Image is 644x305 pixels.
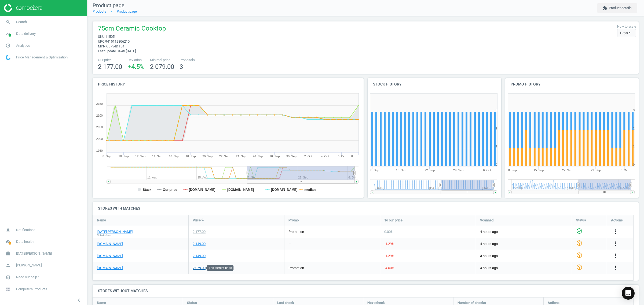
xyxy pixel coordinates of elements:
h4: Stores with matches [93,202,639,215]
a: [DATE][PERSON_NAME] [97,229,133,234]
text: 2050 [96,125,103,129]
a: [DOMAIN_NAME] [97,266,123,270]
text: 1 [633,145,635,148]
text: 2 [633,127,635,130]
span: mpn : [98,44,106,48]
span: Promo [288,218,299,223]
text: 0 [496,163,497,166]
text: 2000 [96,137,103,140]
i: pie_chart_outlined [3,40,13,51]
span: 4 hours ago [480,266,568,270]
text: 1 [496,145,497,148]
span: Our price [98,58,122,62]
i: help_outline [576,240,583,246]
div: 2 079.00 [193,266,206,270]
tspan: 29. Sep [453,169,463,172]
text: 2100 [96,114,103,117]
span: Product page [93,2,125,9]
span: Status [576,218,586,223]
span: Data health [16,239,34,244]
text: 3 [633,109,635,112]
tspan: 28. Sep [269,155,280,158]
h4: Promo history [505,78,639,91]
tspan: 4. Oct [321,155,329,158]
i: chevron_left [76,297,82,303]
span: sku : [98,35,105,39]
i: check_circle_outline [576,228,583,234]
i: notifications [3,225,13,235]
span: Name [97,218,106,223]
div: Open Intercom Messenger [622,287,635,300]
tspan: [DOMAIN_NAME] [271,188,298,192]
tspan: 8. Sep [103,155,111,158]
tspan: 8. Sep [371,169,379,172]
span: 4 hours ago [480,229,568,234]
i: work [3,248,13,259]
a: [DOMAIN_NAME] [97,241,123,246]
i: more_vert [612,252,619,259]
tspan: 15. Sep [396,169,406,172]
span: [DATE][PERSON_NAME] [16,251,52,256]
span: 4 hours ago [480,241,568,246]
tspan: 20. Sep [202,155,213,158]
tspan: median [304,188,316,192]
tspan: 8. … [351,155,357,158]
tspan: 26. Sep [253,155,263,158]
tspan: 18. Sep [186,155,196,158]
span: Notifications [16,228,35,232]
a: Product page [117,9,137,13]
tspan: 22. Sep [425,169,435,172]
span: promotion [288,266,304,270]
tspan: 6. Oct [483,169,491,172]
tspan: 8. Sep [508,169,517,172]
span: Scanned [480,218,493,223]
span: upc : [98,39,105,43]
tspan: 6. Oct [338,155,346,158]
span: Analytics [16,43,30,48]
span: 3 [180,63,183,70]
span: Out of stock [97,233,111,237]
div: — [288,241,291,246]
tspan: 6. Oct [348,176,356,179]
i: search [3,17,13,27]
img: ajHJNr6hYgQAAAAASUVORK5CYII= [4,4,42,12]
tspan: 22. Sep [562,169,572,172]
a: [DOMAIN_NAME] [97,254,123,258]
tspan: 12. Sep [135,155,145,158]
button: more_vert [612,228,619,235]
button: chevron_left [72,297,86,304]
span: Price [193,218,201,223]
span: CE754DTB1 [106,44,125,48]
tspan: 6. Oct [621,169,628,172]
tspan: 30. Sep [286,155,297,158]
span: promotion [288,230,304,234]
span: 0.00 % [384,230,393,234]
span: Price Management & Optimization [16,55,68,60]
span: -4.50 % [384,266,394,270]
img: wGWNvw8QSZomAAAAABJRU5ErkJggg== [6,55,10,60]
h4: Stores without matches [93,285,639,297]
i: headset_mic [3,272,13,282]
div: — [288,254,291,258]
span: Proposals [180,58,195,62]
i: cloud_done [3,237,13,247]
div: 2 149.00 [193,241,206,246]
span: Search [16,20,27,24]
h4: Price history [93,78,364,91]
span: Minimal price [150,58,174,62]
span: [PERSON_NAME] [16,263,42,268]
div: Days [617,29,636,37]
span: Data delivery [16,31,36,36]
label: How to scale [617,24,636,29]
button: extensionProduct details [597,3,637,13]
i: help_outline [576,252,583,258]
i: more_vert [612,240,619,247]
tspan: Our price [163,188,177,192]
span: +4.5 % [127,63,145,70]
text: 1950 [96,149,103,152]
div: The current price [207,265,233,271]
span: 3 hours ago [480,254,568,258]
tspan: 15. Sep [533,169,544,172]
span: 11505 [105,35,115,39]
span: Actions [611,218,623,223]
